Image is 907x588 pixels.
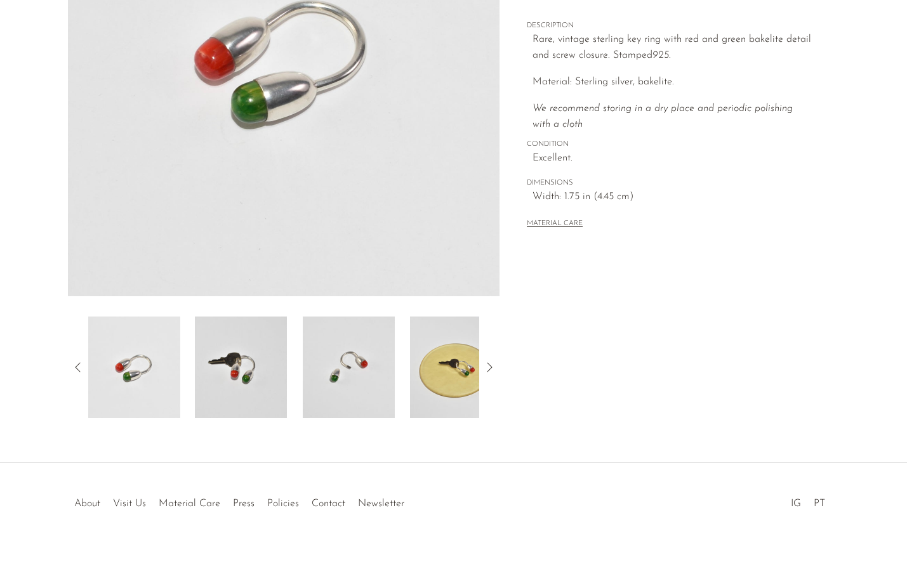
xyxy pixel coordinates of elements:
p: Rare, vintage sterling key ring with red and green bakelite detail and screw closure. Stamped [533,32,812,64]
a: Material Care [159,499,220,509]
a: Contact [312,499,345,509]
button: MATERIAL CARE [527,219,583,229]
ul: Quick links [68,488,411,513]
a: Visit Us [113,499,146,509]
a: Policies [267,499,299,509]
span: DESCRIPTION [527,20,812,32]
a: IG [791,499,801,509]
span: Excellent. [533,150,812,167]
a: About [74,499,100,509]
a: Press [233,499,255,509]
img: Red and Green Key Ring [88,317,180,418]
span: CONDITION [527,139,812,150]
img: Red and Green Key Ring [303,317,395,418]
span: DIMENSIONS [527,178,812,189]
ul: Social Medias [785,488,831,513]
img: Red and Green Key Ring [195,317,287,418]
em: 925. [652,50,671,60]
p: Material: Sterling silver, bakelite. [533,74,812,91]
i: We recommend storing in a dry place and periodic polishing with a cloth [533,103,793,130]
span: Width: 1.75 in (4.45 cm) [533,189,812,206]
img: Red and Green Key Ring [410,317,502,418]
a: PT [814,499,825,509]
